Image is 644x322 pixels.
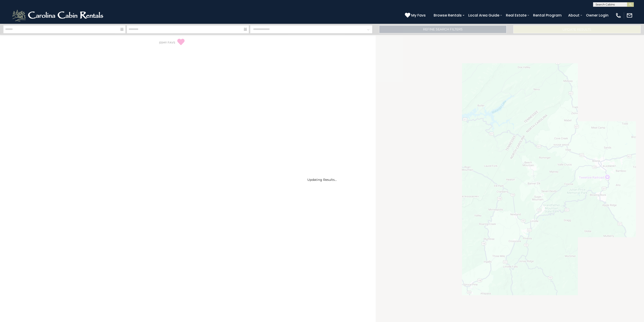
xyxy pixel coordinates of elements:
[466,11,502,19] a: Local Area Guide
[584,11,611,19] a: Owner Login
[531,11,564,19] a: Rental Program
[405,12,427,18] a: My Favs
[615,12,622,19] img: phone-regular-white.png
[11,9,105,22] img: White-1-2.png
[566,11,582,19] a: About
[431,11,464,19] a: Browse Rentals
[504,11,529,19] a: Real Estate
[626,12,633,19] img: mail-regular-white.png
[411,12,426,18] span: My Favs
